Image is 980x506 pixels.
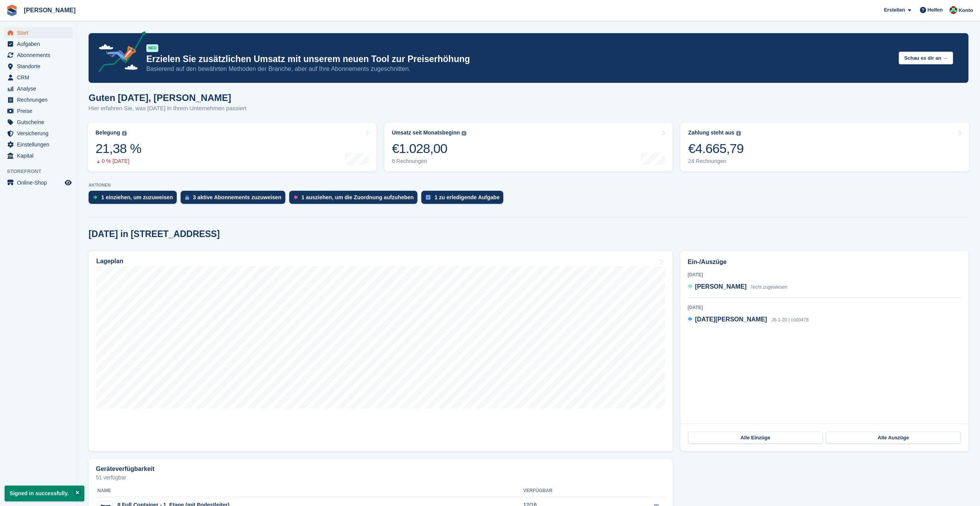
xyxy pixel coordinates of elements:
p: Basierend auf den bewährten Methoden der Branche, aber auf Ihre Abonnements zugeschnitten. [146,65,893,73]
a: menu [4,106,73,116]
span: J6-1-20 | co00478 [771,317,809,323]
span: Aufgaben [17,39,63,49]
div: NEU [146,44,158,52]
button: Schau es dir an → [899,52,953,64]
img: icon-info-grey-7440780725fd019a000dd9b08b2336e03edf1995a4989e88bcd33f0948082b44.svg [122,131,127,136]
th: Name [96,485,523,497]
div: 1 ausziehen, um die Zuordnung aufzuheben [302,194,414,200]
a: Zahlung steht aus €4.665,79 24 Rechnungen [680,123,969,171]
img: Maximilian Friedl [950,6,957,14]
h2: [DATE] in [STREET_ADDRESS] [89,229,220,239]
div: Umsatz seit Monatsbeginn [392,129,460,136]
span: Gutscheine [17,117,63,128]
div: 6 Rechnungen [392,158,467,165]
a: menu [4,50,73,61]
a: Vorschau-Shop [64,178,73,187]
a: 1 einziehen, um zuzuweisen [89,191,181,208]
a: Lageplan [89,251,673,451]
p: Hier erfahren Sie, was [DATE] in Ihrem Unternehmen passiert [89,104,246,113]
a: Umsatz seit Monatsbeginn €1.028,00 6 Rechnungen [384,123,673,171]
span: Erstellen [884,6,905,14]
a: 1 zu erledigende Aufgabe [421,191,507,208]
img: icon-info-grey-7440780725fd019a000dd9b08b2336e03edf1995a4989e88bcd33f0948082b44.svg [736,131,741,136]
p: 51 verfügbar [96,475,665,480]
img: stora-icon-8386f47178a22dfd0bd8f6a31ec36ba5ce8667c1dd55bd0f319d3a0aa187defe.svg [6,5,18,16]
img: price-adjustments-announcement-icon-8257ccfd72463d97f412b2fc003d46551f7dbcb40ab6d574587a9cd5c0d94... [92,31,146,75]
span: Rechnungen [17,94,63,105]
img: task-75834270c22a3079a89374b754ae025e5fb1db73e45f91037f5363f120a921f8.svg [426,195,431,200]
span: Abonnements [17,50,63,61]
img: move_outs_to_deallocate_icon-f764333ba52eb49d3ac5e1228854f67142a1ed5810a6f6cc68b1a99e826820c5.svg [294,195,298,200]
div: €4.665,79 [688,141,744,156]
h1: Guten [DATE], [PERSON_NAME] [89,92,246,103]
th: Verfügbar [523,485,615,497]
a: menu [4,117,73,128]
span: Analyse [17,83,63,94]
a: menu [4,27,73,38]
div: [DATE] [688,304,961,311]
div: 1 zu erledigende Aufgabe [434,194,499,200]
a: menu [4,61,73,72]
div: Belegung [95,129,120,136]
span: Online-Shop [17,177,63,188]
img: icon-info-grey-7440780725fd019a000dd9b08b2336e03edf1995a4989e88bcd33f0948082b44.svg [462,131,466,136]
span: Start [17,27,63,38]
h2: Geräteverfügbarkeit [96,466,154,472]
span: [DATE][PERSON_NAME] [695,316,767,323]
span: [PERSON_NAME] [695,283,747,290]
p: AKTIONEN [89,183,968,188]
a: Alle Einzüge [688,432,823,444]
a: [PERSON_NAME] Nicht zugewiesen [688,282,787,292]
span: Kapital [17,150,63,161]
a: menu [4,128,73,139]
div: €1.028,00 [392,141,467,156]
a: menu [4,139,73,150]
a: menu [4,150,73,161]
span: Preise [17,106,63,116]
span: Helfen [928,6,943,14]
a: menu [4,72,73,83]
a: [PERSON_NAME] [21,4,79,17]
div: 21,38 % [95,141,141,156]
div: 3 aktive Abonnements zuzuweisen [193,194,281,200]
p: Signed in successfully. [5,486,84,501]
img: move_ins_to_allocate_icon-fdf77a2bb77ea45bf5b3d319d69a93e2d87916cf1d5bf7949dd705db3b84f3ca.svg [93,195,97,200]
a: Belegung 21,38 % 0 % [DATE] [88,123,377,171]
a: menu [4,83,73,94]
h2: Ein-/Auszüge [688,257,961,267]
span: CRM [17,72,63,83]
div: 24 Rechnungen [688,158,744,165]
div: [DATE] [688,271,961,278]
a: Speisekarte [4,177,73,188]
img: active_subscription_to_allocate_icon-d502201f5373d7db506a760aba3b589e785aa758c864c3986d89f69b8ff3... [185,195,189,200]
div: 0 % [DATE] [95,158,141,165]
span: Konto [958,7,973,14]
a: Alle Auszüge [826,432,961,444]
span: Versicherung [17,128,63,139]
a: 1 ausziehen, um die Zuordnung aufzuheben [289,191,422,208]
a: menu [4,94,73,105]
a: menu [4,39,73,49]
span: Standorte [17,61,63,72]
div: 1 einziehen, um zuzuweisen [101,194,173,200]
span: Einstellungen [17,139,63,150]
a: [DATE][PERSON_NAME] J6-1-20 | co00478 [688,315,809,325]
span: Storefront [7,168,77,175]
div: Zahlung steht aus [688,129,734,136]
h2: Lageplan [96,258,123,265]
span: Nicht zugewiesen [751,284,787,290]
a: 3 aktive Abonnements zuzuweisen [181,191,289,208]
p: Erzielen Sie zusätzlichen Umsatz mit unserem neuen Tool zur Preiserhöhung [146,54,893,65]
